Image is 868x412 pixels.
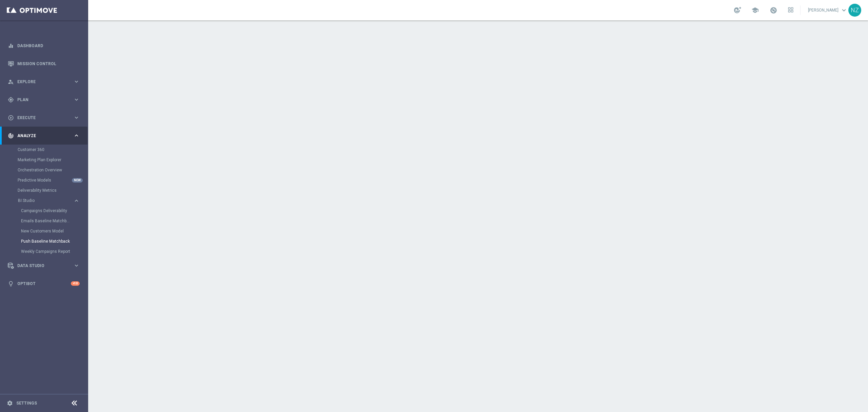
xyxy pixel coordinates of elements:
button: play_circle_outline Execute keyboard_arrow_right [7,115,80,120]
button: track_changes Analyze keyboard_arrow_right [7,133,80,138]
a: Deliverability Metrics [18,188,71,193]
div: NEW [72,178,83,183]
div: Orchestration Overview [18,165,87,175]
div: Optibot [8,275,80,293]
div: +10 [71,281,80,286]
a: New Customers Model [21,228,71,234]
a: [PERSON_NAME]keyboard_arrow_down [807,5,848,15]
i: play_circle_outline [8,115,14,121]
div: NZ [848,4,861,17]
i: keyboard_arrow_right [73,78,80,85]
span: BI Studio [18,199,66,203]
div: Campaigns Deliverability [21,206,87,216]
i: lightbulb [8,281,14,287]
i: keyboard_arrow_right [73,114,80,121]
button: lightbulb Optibot +10 [7,281,80,286]
a: Settings [16,401,37,405]
div: Emails Baseline Matchback [21,216,87,226]
a: Orchestration Overview [18,167,71,173]
span: school [751,6,759,14]
span: Analyze [17,134,73,138]
div: Explore [8,79,73,85]
i: keyboard_arrow_right [73,132,80,139]
div: Mission Control [8,55,80,73]
div: Deliverability Metrics [18,185,87,195]
button: BI Studio keyboard_arrow_right [18,198,80,203]
div: Analyze [8,133,73,139]
i: gps_fixed [8,97,14,103]
a: Push Baseline Matchback [21,239,71,244]
div: BI Studio [18,199,73,203]
a: Marketing Plan Explorer [18,157,71,163]
span: Explore [17,80,73,84]
div: Marketing Plan Explorer [18,155,87,165]
div: New Customers Model [21,226,87,236]
a: Campaigns Deliverability [21,208,71,213]
i: keyboard_arrow_right [73,96,80,103]
span: Plan [17,98,73,102]
div: Data Studio [8,263,73,269]
i: person_search [8,79,14,85]
button: person_search Explore keyboard_arrow_right [7,79,80,85]
span: Data Studio [17,264,73,268]
a: Emails Baseline Matchback [21,218,71,224]
div: BI Studio [18,195,87,257]
a: Optibot [17,275,71,293]
i: settings [7,400,13,406]
a: Mission Control [17,55,80,73]
i: track_changes [8,133,14,139]
a: Weekly Campaigns Report [21,249,71,254]
button: equalizer Dashboard [7,43,80,49]
div: Execute [8,115,73,121]
div: Push Baseline Matchback [21,236,87,246]
a: Dashboard [17,37,80,55]
div: Dashboard [8,37,80,55]
div: Weekly Campaigns Report [21,246,87,257]
span: Execute [17,116,73,120]
div: Predictive Models [18,175,87,185]
div: Plan [8,97,73,103]
i: keyboard_arrow_right [73,198,80,204]
button: gps_fixed Plan keyboard_arrow_right [7,97,80,102]
a: Predictive Models [18,177,71,183]
div: Customer 360 [18,145,87,155]
span: keyboard_arrow_down [840,6,848,14]
i: equalizer [8,43,14,49]
a: Customer 360 [18,147,71,152]
i: keyboard_arrow_right [73,262,80,269]
button: Data Studio keyboard_arrow_right [7,263,80,268]
button: Mission Control [7,61,80,67]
